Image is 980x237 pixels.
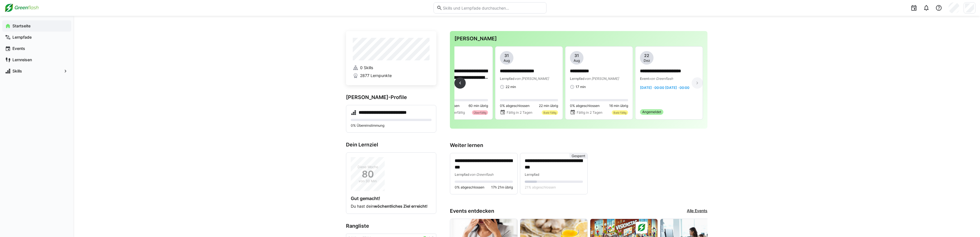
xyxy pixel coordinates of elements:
span: 16 min übrig [609,104,628,108]
a: 0 Skills [353,65,430,71]
a: Alle Events [687,208,707,214]
span: 22 min [506,85,516,89]
span: 17h 21m übrig [491,185,513,190]
h3: [PERSON_NAME] [454,36,703,42]
span: Dez [644,58,650,63]
span: von [PERSON_NAME] [585,76,619,81]
span: Lernpfad [500,76,515,81]
span: 0% abgeschlossen [570,104,600,108]
span: 22 min übrig [539,104,558,108]
strong: wöchentliches Ziel erreicht [374,204,426,209]
span: Aug [574,58,580,63]
span: Lernpfad [525,172,539,177]
span: 22 [644,53,649,58]
span: [DATE] · 00:00 [DATE] · 00:00 [640,85,689,90]
span: 0 Skills [360,65,373,71]
span: 31 [504,53,509,58]
span: 17 min [576,85,586,89]
span: Fällig in 2 Tagen [577,110,602,115]
div: Überfällig [472,110,488,115]
p: Du hast dein ! [351,203,432,209]
p: 0% Übereinstimmung [351,123,432,128]
span: Lernpfad [455,172,469,177]
span: von Greenflash [649,76,673,81]
input: Skills und Lernpfade durchsuchen… [442,5,543,10]
h3: Rangliste [346,223,436,229]
span: 21% abgeschlossen [525,185,556,190]
div: Bald fällig [542,110,558,115]
span: 0% abgeschlossen [500,104,530,108]
span: 2877 Lernpunkte [360,73,392,78]
span: 60 min übrig [469,104,488,108]
div: Bald fällig [612,110,628,115]
span: Gesperrt [572,154,585,158]
h3: Dein Lernziel [346,142,436,148]
span: 31 [574,53,579,58]
h3: [PERSON_NAME]-Profile [346,94,436,100]
h3: Events entdecken [450,208,494,214]
span: 0% abgeschlossen [455,185,484,190]
span: Angemeldet [642,110,661,114]
span: Event [640,76,649,81]
h3: Weiter lernen [450,142,707,148]
span: Lernpfad [570,76,585,81]
span: Aug [504,58,510,63]
span: von [PERSON_NAME] [515,76,549,81]
h4: Gut gemacht! [351,196,432,201]
span: von Greenflash [469,172,493,177]
span: Fällig in 2 Tagen [507,110,532,115]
